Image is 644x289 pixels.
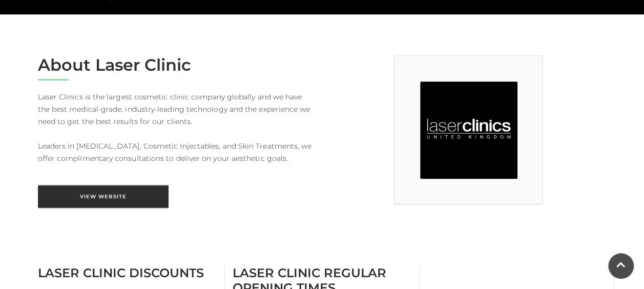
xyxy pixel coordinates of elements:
[420,81,517,179] img: Laser Clinic
[38,91,315,164] p: Laser Clinics is the largest cosmetic clinic company globally and we have the best medical-grade,...
[38,265,217,280] h3: Laser Clinic Discounts
[38,55,315,75] h2: About Laser Clinic
[38,185,169,208] a: View Website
